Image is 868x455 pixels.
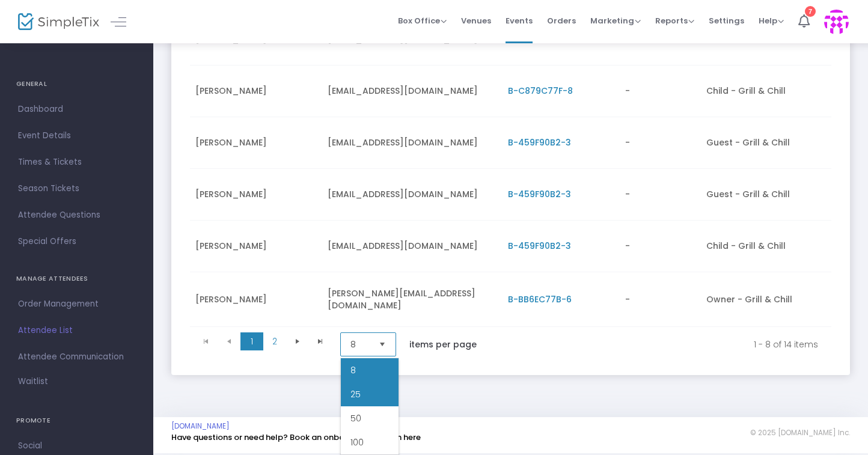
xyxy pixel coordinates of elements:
[263,332,286,350] span: Page 2
[699,272,831,327] td: Owner - Grill & Chill
[18,154,135,170] span: Times & Tickets
[18,181,135,197] span: Season Tickets
[320,169,501,221] td: [EMAIL_ADDRESS][DOMAIN_NAME]
[293,337,302,346] span: Go to the next page
[350,412,361,424] span: 50
[547,5,576,36] span: Orders
[508,188,571,200] span: B-459F90B2-3
[188,117,320,169] td: [PERSON_NAME]
[750,428,850,438] span: © 2025 [DOMAIN_NAME] Inc.
[188,66,320,117] td: [PERSON_NAME]
[502,332,818,356] kendo-pager-info: 1 - 8 of 14 items
[188,221,320,272] td: [PERSON_NAME]
[508,136,571,148] span: B-459F90B2-3
[350,364,356,376] span: 8
[699,117,831,169] td: Guest - Grill & Chill
[350,436,364,448] span: 100
[18,349,135,365] span: Attendee Communication
[171,432,421,443] a: Have questions or need help? Book an onboarding session here
[309,332,332,350] span: Go to the last page
[506,5,533,36] span: Events
[398,15,447,26] span: Box Office
[320,117,501,169] td: [EMAIL_ADDRESS][DOMAIN_NAME]
[699,66,831,117] td: Child - Grill & Chill
[16,72,137,96] h4: GENERAL
[699,169,831,221] td: Guest - Grill & Chill
[699,221,831,272] td: Child - Grill & Chill
[655,15,694,26] span: Reports
[350,388,361,400] span: 25
[240,332,263,350] span: Page 1
[461,5,491,36] span: Venues
[709,5,744,36] span: Settings
[18,323,135,338] span: Attendee List
[625,240,630,252] span: -
[759,15,784,26] span: Help
[286,332,309,350] span: Go to the next page
[805,6,816,17] div: 7
[508,240,571,252] span: B-459F90B2-3
[409,338,477,350] label: items per page
[171,421,230,431] a: [DOMAIN_NAME]
[18,438,135,454] span: Social
[625,85,630,97] span: -
[508,293,572,305] span: B-BB6EC77B-6
[18,234,135,249] span: Special Offers
[316,337,325,346] span: Go to the last page
[590,15,641,26] span: Marketing
[374,333,391,356] button: Select
[508,85,573,97] span: B-C879C77F-8
[16,267,137,291] h4: MANAGE ATTENDEES
[18,128,135,144] span: Event Details
[16,409,137,433] h4: PROMOTE
[320,66,501,117] td: [EMAIL_ADDRESS][DOMAIN_NAME]
[625,188,630,200] span: -
[18,296,135,312] span: Order Management
[188,169,320,221] td: [PERSON_NAME]
[320,221,501,272] td: [EMAIL_ADDRESS][DOMAIN_NAME]
[350,338,369,350] span: 8
[18,102,135,117] span: Dashboard
[320,272,501,327] td: [PERSON_NAME][EMAIL_ADDRESS][DOMAIN_NAME]
[188,272,320,327] td: [PERSON_NAME]
[625,136,630,148] span: -
[18,207,135,223] span: Attendee Questions
[625,293,630,305] span: -
[18,376,48,388] span: Waitlist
